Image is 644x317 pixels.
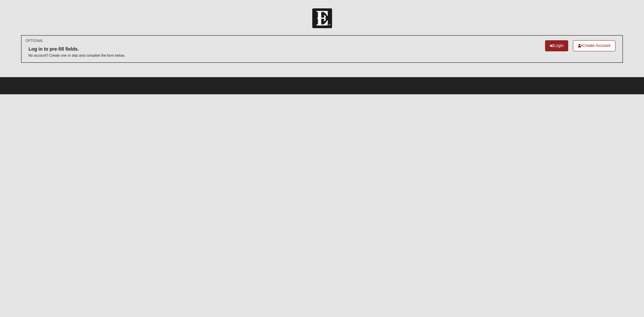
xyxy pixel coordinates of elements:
a: Login [545,40,568,51]
h6: Log in to pre-fill fields. [29,46,125,52]
small: OPTIONAL [25,38,43,43]
img: Church of Eleven22 Logo [312,8,332,28]
p: No account? Create one or skip and complete the form below. [29,53,125,58]
a: Create Account [573,40,615,51]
